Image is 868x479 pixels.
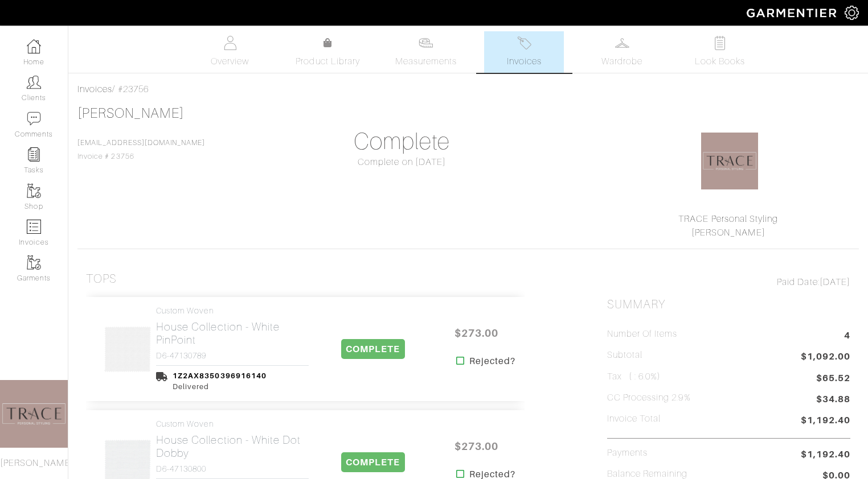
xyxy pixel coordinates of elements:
[713,36,727,50] img: todo-9ac3debb85659649dc8f770b8b6100bb5dab4b48dedcbae339e5042a72dfd3cc.svg
[386,31,466,73] a: Measurements
[104,325,152,373] img: c8uzxjr8rqv1CwYGAateZrYs
[615,36,629,50] img: wardrobe-487a4870c1b7c33e795ec22d11cfc2ed9d08956e64fb3008fe2437562e282088.svg
[173,381,267,392] div: Delivered
[156,419,309,429] h4: Custom Woven
[280,155,523,169] div: Complete on [DATE]
[469,354,515,368] strong: Rejected?
[845,6,859,20] img: gear-icon-white-bd11855cb880d31180b6d7d6211b90ccbf57a29d726f0c71d8c61bd08dd39cc2.png
[156,320,309,346] h2: House Collection - White PinPoint
[156,306,309,361] a: Custom Woven House Collection - White PinPoint D6-47130789
[156,351,309,361] h4: D6-47130789
[77,139,205,160] span: Invoice # 23756
[678,214,778,224] a: TRACE Personal Styling
[86,272,117,286] h3: Tops
[844,329,850,344] span: 4
[607,329,678,340] h5: Number of Items
[607,371,661,382] h5: Tax ( : 6.0%)
[801,350,850,365] span: $1,092.00
[741,3,845,23] img: garmentier-logo-header-white-b43fb05a5012e4ada735d5af1a66efaba907eab6374d6393d1fbf88cb4ef424d.png
[190,31,270,73] a: Overview
[395,55,457,68] span: Measurements
[77,106,184,121] a: [PERSON_NAME]
[607,393,691,403] h5: CC Processing 2.9%
[484,31,564,73] a: Invoices
[816,371,850,385] span: $65.52
[517,36,531,50] img: orders-27d20c2124de7fd6de4e0e44c1d41de31381a507db9b33961299e4e07d508b8c.svg
[695,55,746,68] span: Look Books
[173,371,267,380] a: 1Z2AX8350396916140
[607,448,648,459] h5: Payments
[27,39,41,53] img: dashboard-icon-dbcd8f5a0b271acd01030246c82b418ddd0df26cd7fceb0bd07c9910d44c42f6.png
[27,75,41,89] img: clients-icon-6bae9207a08558b7cb47a8932f037763ab4055f8c8b6bfacd5dc20c3e0201464.png
[341,452,404,472] span: COMPLETE
[27,220,41,234] img: orders-icon-0abe47150d42831381b5fb84f609e132dff9fe21cb692f30cb5eec754e2cba89.png
[601,55,642,68] span: Wardrobe
[607,298,850,312] h2: Summary
[419,36,433,50] img: measurements-466bbee1fd09ba9460f595b01e5d73f9e2bff037440d3c8f018324cb6cdf7a4a.svg
[156,419,309,474] a: Custom Woven House Collection - White Dot Dobby D6-47130800
[607,275,850,289] div: [DATE]
[156,306,309,316] h4: Custom Woven
[443,434,511,459] span: $273.00
[296,55,360,68] span: Product Library
[777,277,820,287] span: Paid Date:
[27,112,41,126] img: comment-icon-a0a6a9ef722e966f86d9cbdc48e553b5cf19dbc54f86b18d962a5391bc8f6eb6.png
[341,339,404,359] span: COMPLETE
[607,350,642,361] h5: Subtotal
[280,128,523,155] h1: Complete
[77,139,205,147] a: [EMAIL_ADDRESS][DOMAIN_NAME]
[156,433,309,460] h2: House Collection - White Dot Dobby
[816,393,850,408] span: $34.88
[27,147,41,162] img: reminder-icon-8004d30b9f0a5d33ae49ab947aed9ed385cf756f9e5892f1edd6e32f2345188e.png
[507,55,542,68] span: Invoices
[156,464,309,474] h4: D6-47130800
[582,31,662,73] a: Wardrobe
[27,255,41,270] img: garments-icon-b7da505a4dc4fd61783c78ac3ca0ef83fa9d6f193b1c9dc38574b1d14d53ca28.png
[801,448,850,461] span: $1,192.40
[77,84,112,94] a: Invoices
[223,36,237,50] img: basicinfo-40fd8af6dae0f16599ec9e87c0ef1c0a1fdea2edbe929e3d69a839185d80c458.svg
[27,184,41,198] img: garments-icon-b7da505a4dc4fd61783c78ac3ca0ef83fa9d6f193b1c9dc38574b1d14d53ca28.png
[288,36,368,68] a: Product Library
[691,228,765,238] a: [PERSON_NAME]
[701,133,758,189] img: 1583817110766.png.png
[443,321,511,345] span: $273.00
[801,414,850,429] span: $1,192.40
[211,55,249,68] span: Overview
[680,31,760,73] a: Look Books
[77,82,859,96] div: / #23756
[607,414,661,424] h5: Invoice Total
